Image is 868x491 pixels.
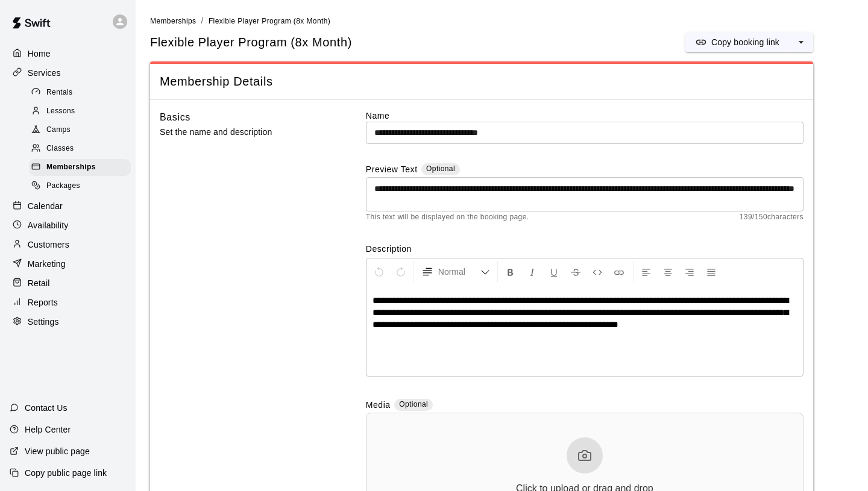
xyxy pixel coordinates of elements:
[587,261,608,283] button: Insert Code
[201,14,203,27] li: /
[366,399,391,413] label: Media
[29,84,131,101] div: Rentals
[544,261,564,283] button: Format Underline
[25,424,71,436] p: Help Center
[29,83,136,102] a: Rentals
[10,293,126,311] a: Reports
[29,102,136,120] a: Lessons
[789,33,813,52] button: select merge strategy
[369,261,389,283] button: Undo
[28,258,66,270] p: Marketing
[28,200,63,212] p: Calendar
[29,158,136,177] a: Memberships
[658,261,678,283] button: Center Align
[150,16,196,25] a: Memberships
[160,125,327,140] p: Set the name and description
[150,17,196,25] span: Memberships
[10,255,126,273] a: Marketing
[10,216,126,234] a: Availability
[46,87,73,99] span: Rentals
[29,140,131,157] div: Classes
[25,445,90,457] p: View public page
[10,274,126,292] a: Retail
[29,159,131,176] div: Memberships
[28,316,59,328] p: Settings
[366,163,418,177] label: Preview Text
[150,34,352,51] span: Flexible Player Program (8x Month)
[10,197,126,215] a: Calendar
[679,261,700,283] button: Right Align
[10,236,126,254] a: Customers
[391,261,411,283] button: Redo
[29,103,131,120] div: Lessons
[28,67,61,79] p: Services
[29,177,136,196] a: Packages
[522,261,542,283] button: Format Italics
[426,164,455,173] span: Optional
[366,243,804,255] label: Description
[25,402,68,414] p: Contact Us
[25,467,107,479] p: Copy public page link
[636,261,656,283] button: Left Align
[10,64,126,82] a: Services
[740,211,804,224] span: 139 / 150 characters
[150,14,854,28] nav: breadcrumb
[399,400,428,408] span: Optional
[366,211,529,224] span: This text will be displayed on the booking page.
[29,140,136,158] a: Classes
[438,266,480,278] span: Normal
[46,105,75,117] span: Lessons
[46,180,80,192] span: Packages
[28,296,58,308] p: Reports
[160,73,804,90] span: Membership Details
[10,45,126,63] a: Home
[565,261,586,283] button: Format Strikethrough
[366,110,804,122] label: Name
[29,178,131,195] div: Packages
[609,261,629,283] button: Insert Link
[46,143,74,155] span: Classes
[209,17,330,25] span: Flexible Player Program (8x Month)
[685,33,789,52] button: Copy booking link
[28,277,50,289] p: Retail
[28,48,51,60] p: Home
[711,36,779,48] p: Copy booking link
[500,261,521,283] button: Format Bold
[685,33,813,52] div: split button
[701,261,722,283] button: Justify Align
[28,219,69,231] p: Availability
[417,261,495,283] button: Formatting Options
[46,161,96,174] span: Memberships
[29,121,136,140] a: Camps
[28,239,69,251] p: Customers
[29,122,131,139] div: Camps
[160,110,190,125] h6: Basics
[46,124,71,136] span: Camps
[10,313,126,331] a: Settings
